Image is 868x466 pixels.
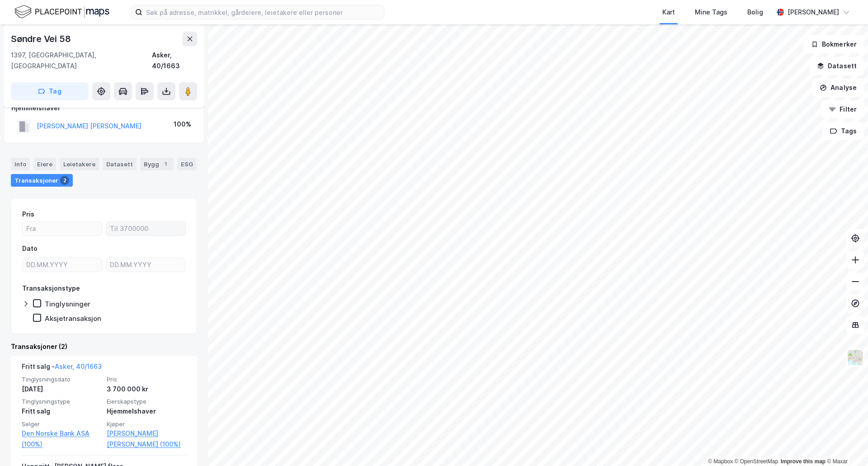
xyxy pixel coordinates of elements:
button: Filter [821,100,864,118]
div: Eiere [33,158,56,170]
div: Leietakere [60,158,99,170]
div: Aksjetransaksjon [45,314,101,323]
button: Datasett [809,57,864,75]
div: Hjemmelshaver [11,103,197,113]
div: Info [11,158,30,170]
div: Søndre Vei 58 [11,32,72,46]
div: Pris [22,209,34,220]
div: Transaksjoner [11,174,73,187]
a: Asker, 40/1663 [55,362,102,370]
span: Pris [107,376,186,383]
div: Hjemmelshaver [107,406,186,417]
span: Eierskapstype [107,398,186,405]
div: 1 [161,160,170,169]
div: Kontrollprogram for chat [823,423,868,466]
input: Fra [23,222,102,235]
button: Tags [822,122,864,140]
button: Bokmerker [803,35,864,53]
input: DD.MM.YYYY [106,258,185,272]
div: ESG [177,158,197,170]
div: 3 700 000 kr [107,384,186,395]
iframe: Chat Widget [823,423,868,466]
div: Transaksjoner (2) [11,341,197,352]
img: Z [847,349,864,366]
div: Bygg [140,158,174,170]
button: Tag [11,82,89,100]
a: Improve this map [781,458,826,465]
div: 100% [174,119,191,130]
input: Søk på adresse, matrikkel, gårdeiere, leietakere eller personer [142,5,384,19]
span: Kjøper [107,420,186,428]
span: Tinglysningstype [22,398,101,405]
a: [PERSON_NAME] [PERSON_NAME] (100%) [107,428,186,450]
div: [DATE] [22,384,101,395]
a: OpenStreetMap [735,458,778,465]
div: Kart [662,7,675,18]
div: 2 [60,176,69,185]
div: 1397, [GEOGRAPHIC_DATA], [GEOGRAPHIC_DATA] [11,50,152,71]
a: Mapbox [708,458,733,465]
div: [PERSON_NAME] [788,7,839,18]
div: Transaksjonstype [22,283,80,294]
div: Dato [22,243,38,254]
img: logo.f888ab2527a4732fd821a326f86c7f29.svg [14,4,109,20]
input: Til 3700000 [106,222,185,235]
input: DD.MM.YYYY [23,258,102,272]
div: Tinglysninger [45,300,90,308]
div: Mine Tags [695,7,727,18]
span: Selger [22,420,101,428]
div: Fritt salg - [22,361,102,376]
div: Datasett [103,158,137,170]
div: Asker, 40/1663 [152,50,197,71]
button: Analyse [812,79,864,97]
div: Fritt salg [22,406,101,417]
div: Bolig [747,7,763,18]
span: Tinglysningsdato [22,376,101,383]
a: Den Norske Bank ASA (100%) [22,428,101,450]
